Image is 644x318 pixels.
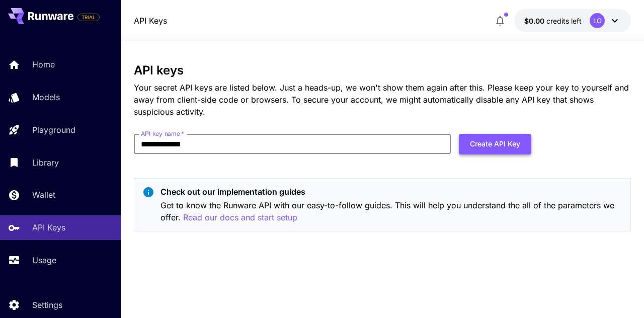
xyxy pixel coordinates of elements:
[459,134,531,154] button: Create API Key
[32,91,60,103] p: Models
[546,17,582,25] span: credits left
[134,15,167,27] nav: breadcrumb
[183,211,297,224] button: Read our docs and start setup
[77,11,100,23] span: Add your payment card to enable full platform functionality.
[32,221,65,233] p: API Keys
[514,9,631,32] button: $0.00LO
[78,14,99,21] span: TRIAL
[160,199,622,224] p: Get to know the Runware API with our easy-to-follow guides. This will help you understand the all...
[524,16,582,26] div: $0.00
[524,17,546,25] span: $0.00
[141,129,184,138] label: API key name
[32,189,55,201] p: Wallet
[32,58,55,70] p: Home
[32,299,62,311] p: Settings
[32,254,56,266] p: Usage
[590,13,605,28] div: LO
[134,15,167,27] a: API Keys
[134,82,631,118] p: Your secret API keys are listed below. Just a heads-up, we won't show them again after this. Plea...
[32,156,59,169] p: Library
[160,186,622,198] p: Check out our implementation guides
[32,124,75,136] p: Playground
[134,63,631,77] h3: API keys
